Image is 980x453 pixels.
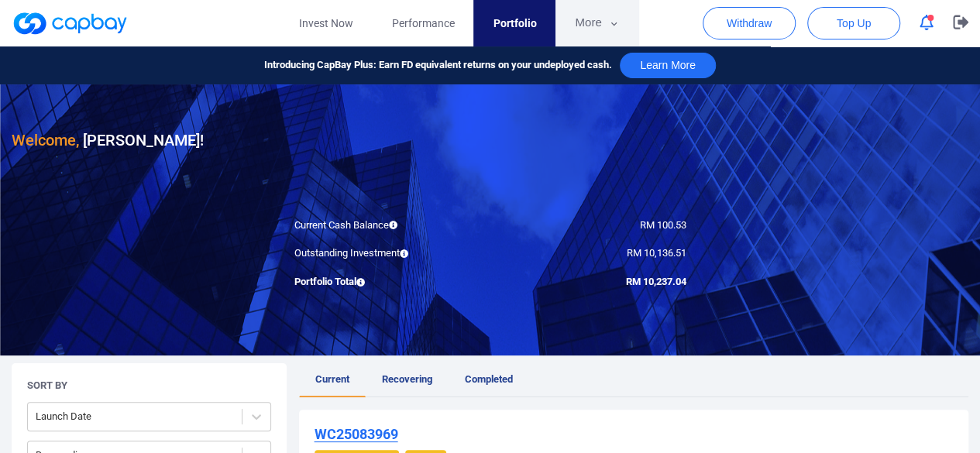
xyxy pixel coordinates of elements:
span: Completed [465,373,513,385]
span: RM 100.53 [640,219,686,231]
span: RM 10,136.51 [627,247,686,259]
span: Portfolio [493,15,536,32]
div: Portfolio Total [283,274,490,290]
span: RM 10,237.04 [626,276,686,287]
span: Welcome, [12,131,79,149]
span: Current [315,373,349,385]
button: Withdraw [703,7,796,39]
span: Top Up [837,15,871,31]
span: Introducing CapBay Plus: Earn FD equivalent returns on your undeployed cash. [264,57,612,74]
u: WC25083969 [315,426,398,442]
div: Outstanding Investment [283,245,490,262]
button: Top Up [807,7,900,39]
button: Learn More [620,53,716,78]
span: Performance [391,15,454,32]
h5: Sort By [27,379,67,393]
div: Current Cash Balance [283,218,490,234]
span: Recovering [382,373,432,385]
h3: [PERSON_NAME] ! [12,128,204,153]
